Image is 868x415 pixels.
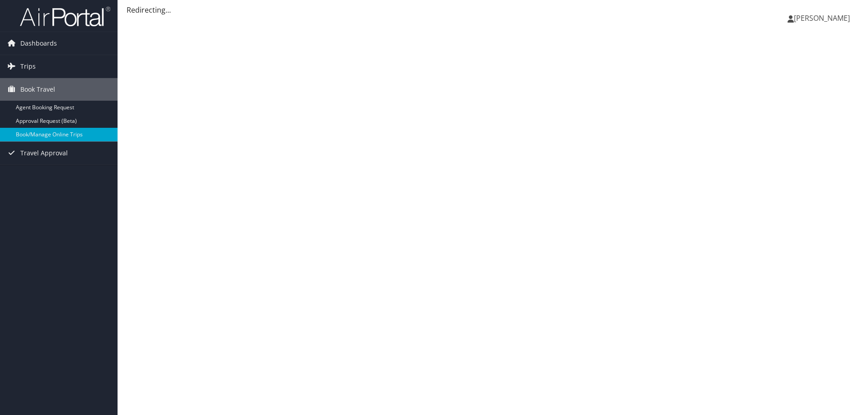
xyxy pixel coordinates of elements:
[20,32,57,55] span: Dashboards
[20,55,36,78] span: Trips
[20,6,110,27] img: airportal-logo.png
[20,78,55,101] span: Book Travel
[20,142,68,164] span: Travel Approval
[794,13,850,23] span: [PERSON_NAME]
[788,5,859,32] a: [PERSON_NAME]
[127,5,859,15] div: Redirecting...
